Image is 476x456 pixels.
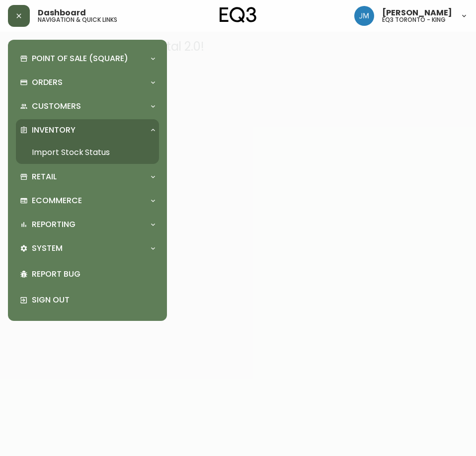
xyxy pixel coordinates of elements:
img: b88646003a19a9f750de19192e969c24 [354,6,374,26]
p: Retail [32,171,57,182]
h5: eq3 toronto - king [382,17,446,23]
div: Orders [16,72,159,93]
div: Retail [16,166,159,188]
p: Inventory [32,125,76,136]
h5: navigation & quick links [38,17,117,23]
p: Point of Sale (Square) [32,53,128,64]
span: Dashboard [38,9,86,17]
div: System [16,237,159,259]
p: System [32,243,63,254]
img: logo [220,7,256,23]
div: Ecommerce [16,190,159,212]
div: Point of Sale (Square) [16,48,159,70]
p: Report Bug [32,269,155,280]
p: Orders [32,77,63,88]
a: Import Stock Status [16,141,159,164]
div: Customers [16,95,159,117]
div: Inventory [16,119,159,141]
div: Report Bug [16,261,159,287]
p: Customers [32,101,81,112]
div: Sign Out [16,287,159,313]
p: Reporting [32,219,76,230]
div: Reporting [16,214,159,235]
p: Ecommerce [32,195,82,206]
p: Sign Out [32,295,155,305]
span: [PERSON_NAME] [382,9,452,17]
